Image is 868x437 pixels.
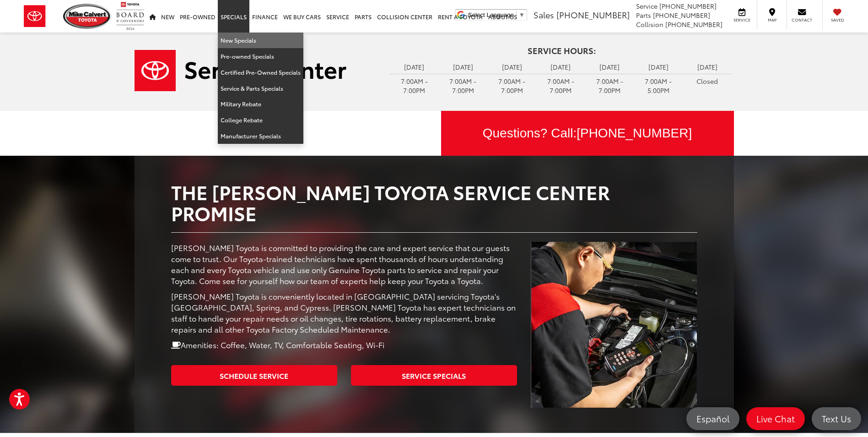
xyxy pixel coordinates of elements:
td: [DATE] [683,60,732,74]
a: Certified Pre-Owned Specials [218,65,303,81]
span: Español [692,413,734,424]
td: 7:00AM - 7:00PM [439,74,488,97]
td: [DATE] [634,60,683,74]
p: [PERSON_NAME] Toyota is committed to providing the care and expert service that our guests come t... [171,242,518,286]
a: Live Chat [746,407,805,430]
td: [DATE] [439,60,488,74]
span: Live Chat [752,413,799,424]
a: New Specials [218,33,303,49]
td: 7:00AM - 7:00PM [390,74,439,97]
a: Schedule Service [171,365,337,386]
span: Saved [827,17,847,23]
a: Service Specials [351,365,517,386]
span: Service [636,1,658,11]
span: Sales [534,9,554,21]
td: [DATE] [585,60,634,74]
a: Military Rebate [218,96,303,112]
td: [DATE] [487,60,536,74]
td: 7:00AM - 7:00PM [585,74,634,97]
p: [PERSON_NAME] Toyota is conveniently located in [GEOGRAPHIC_DATA] servicing Toyota's [GEOGRAPHIC_... [171,290,518,334]
span: [PHONE_NUMBER] [665,20,722,29]
span: ▼ [519,11,525,18]
td: 7:00AM - 7:00PM [536,74,585,97]
td: [DATE] [390,60,439,74]
a: Pre-owned Specials [218,49,303,65]
a: Español [686,407,739,430]
td: [DATE] [536,60,585,74]
a: Manufacturer Specials [218,128,303,144]
h4: Service Hours: [390,46,734,55]
td: 7:00AM - 5:00PM [634,74,683,97]
a: Service & Parts Specials [218,81,303,97]
a: Questions? Call:[PHONE_NUMBER] [441,111,734,156]
span: Contact [792,17,812,23]
span: [PHONE_NUMBER] [659,1,717,11]
a: College Rebate [218,112,303,128]
span: Map [762,17,782,23]
span: Service [732,17,752,23]
td: Closed [683,74,732,88]
span: [PHONE_NUMBER] [577,126,692,140]
img: Service Center | Mike Calvert Toyota in Houston TX [135,50,346,91]
div: Questions? Call: [441,111,734,156]
a: Service Center | Mike Calvert Toyota in Houston TX [135,50,376,91]
span: Parts [636,11,651,20]
span: [PHONE_NUMBER] [653,11,710,20]
td: 7:00AM - 7:00PM [487,74,536,97]
img: Service Center | Mike Calvert Toyota in Houston TX [531,242,697,408]
a: Text Us [812,407,861,430]
span: Text Us [817,413,856,424]
span: [PHONE_NUMBER] [556,9,630,21]
span: Collision [636,20,663,29]
h2: The [PERSON_NAME] Toyota Service Center Promise [171,181,697,223]
p: Amenities: Coffee, Water, TV, Comfortable Seating, Wi-Fi [171,339,518,350]
img: Mike Calvert Toyota [63,4,112,29]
